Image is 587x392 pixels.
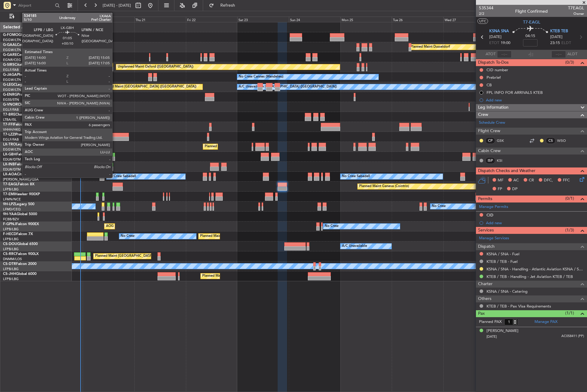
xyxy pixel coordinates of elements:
div: Add new [486,97,584,103]
a: LX-TROLegacy 650 [3,143,35,146]
span: T7-FFI [3,123,14,126]
div: No Crew Sabadell [108,172,136,181]
span: [DATE] - [DATE] [103,3,131,8]
a: EDLW/DTM [3,167,21,172]
span: T7-EMI [3,193,15,196]
a: KTEB / TEB - Handling - Jet Aviation KTEB / TEB [487,274,573,279]
span: Permits [478,196,492,202]
button: Refresh [206,1,242,10]
div: Prebrief [487,75,501,80]
span: (1/3) [565,227,574,233]
a: F-GPNJFalcon 900EX [3,222,39,226]
a: CS-DTRFalcon 2000 [3,262,37,266]
span: G-SIRS [3,63,14,67]
span: FP [498,186,502,192]
span: T7-EAGL [3,183,18,186]
div: No Crew [121,232,135,241]
span: CS-DOU [3,242,17,246]
span: DP [512,186,518,192]
span: (0/3) [565,59,574,65]
a: T7-BREChallenger 604 [3,113,41,116]
a: G-LEGCLegacy 600 [3,83,35,87]
a: CS-JHHGlobal 6000 [3,272,37,276]
a: VHHH/HKG [3,127,21,132]
a: [PERSON_NAME]/QSA [3,177,39,182]
span: G-GARE [3,53,17,57]
span: 2/2 [479,11,493,16]
a: G-JAGAPhenom 300 [3,73,38,77]
span: Cabin Crew [478,148,501,155]
a: EGLF/FAB [3,107,19,112]
span: Pax [478,310,485,317]
span: 9H-YAA [3,212,17,216]
a: G-FOMOGlobal 6000 [3,33,39,37]
a: EDLW/DTM [3,157,21,162]
a: LFPB/LBG [3,277,19,281]
span: AC058411 (PP) [561,334,584,339]
a: Manage PAX [534,319,557,325]
a: EGGW/LTN [3,147,21,152]
span: 19:00 [501,40,510,46]
a: 9H-LPZLegacy 500 [3,202,34,206]
a: T7-LZZIPraetor 600 [3,133,36,136]
div: Wed 27 [443,17,495,22]
span: LX-AOA [3,173,17,176]
a: KSI [497,158,510,163]
span: Owner [568,11,584,16]
div: Add new [486,220,584,225]
a: EGGW/LTN [3,88,21,92]
label: Planned PAX [479,319,502,325]
div: [PERSON_NAME] [487,328,518,334]
span: T7EAGL [568,5,584,11]
span: 535344 [479,5,493,11]
span: G-GAAL [3,43,17,47]
span: T7-EAGL [523,19,540,25]
div: [DATE] [73,12,83,17]
a: LX-AOACitation Mustang [3,173,46,176]
div: A/C Unavailable [342,242,367,251]
div: Wed 20 [83,17,134,22]
a: FCBB/BZV [3,217,19,221]
span: T7-LZZI [3,133,15,136]
div: Flight Confirmed [515,8,548,14]
span: KSNA SNA [489,28,509,34]
span: Only With Activity [16,14,64,19]
a: EGGW/LTN [3,48,21,52]
div: No Crew [325,222,339,231]
a: EGSS/STN [3,97,19,102]
span: CS-RRC [3,252,16,256]
a: G-ENRGPraetor 600 [3,93,37,97]
span: G-LEGC [3,83,16,87]
div: CB [487,82,492,88]
span: Others [478,295,491,302]
span: Flight Crew [478,128,500,135]
div: AOG Maint Hyères ([GEOGRAPHIC_DATA]-[GEOGRAPHIC_DATA]) [106,222,208,231]
a: G-VNORChallenger 650 [3,103,44,107]
a: GSK [497,138,510,143]
span: G-ENRG [3,93,17,97]
div: CS [546,137,556,144]
div: No Crew Cannes (Mandelieu) [239,72,283,81]
span: Services [478,227,494,234]
span: G-JAGA [3,73,17,77]
a: T7-EAGLFalcon 8X [3,183,34,186]
a: WSO [557,138,571,143]
div: Fri 22 [186,17,238,22]
a: LTBA/ISL [3,117,17,122]
span: AC [513,177,519,183]
a: 9H-YAAGlobal 5000 [3,212,37,216]
div: Planned Maint Dusseldorf [410,43,450,52]
span: Dispatch Checks and Weather [478,167,535,174]
span: CR [529,177,534,183]
span: LX-INB [3,163,15,166]
span: G-FOMO [3,33,18,37]
span: ALDT [567,51,577,57]
div: Planned Maint [GEOGRAPHIC_DATA] ([GEOGRAPHIC_DATA]) [205,142,300,151]
input: Airport [18,1,53,10]
a: LFMD/CEQ [3,207,21,212]
button: Only With Activity [7,12,65,21]
span: G-VNOR [3,103,18,107]
div: Mon 25 [340,17,392,22]
a: KTEB / TEB - Pax Visa Requirements [487,304,551,309]
div: No Crew [432,202,446,211]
